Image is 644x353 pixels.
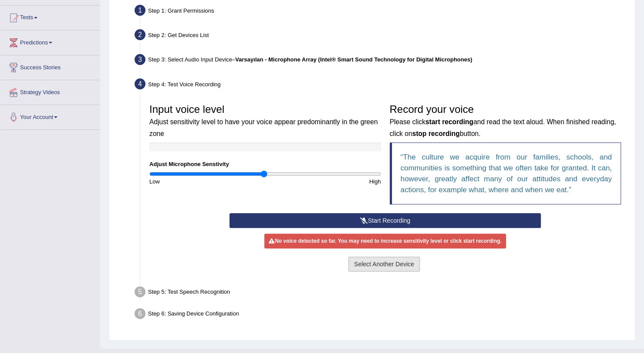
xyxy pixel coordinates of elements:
[149,104,381,138] h3: Input voice level
[0,31,100,52] a: Predictions
[0,80,100,102] a: Strategy Videos
[229,213,541,228] button: Start Recording
[0,6,100,27] a: Tests
[235,56,472,63] b: Varsayılan - Microphone Array (Intel® Smart Sound Technology for Digital Microphones)
[265,177,385,186] div: High
[131,305,631,325] div: Step 6: Saving Device Configuration
[131,27,631,46] div: Step 2: Get Devices List
[425,118,473,126] b: start recording
[401,153,612,194] q: The culture we acquire from our families, schools, and communities is something that we often tak...
[0,105,100,127] a: Your Account
[412,130,460,137] b: stop recording
[131,51,631,71] div: Step 3: Select Audio Input Device
[131,76,631,95] div: Step 4: Test Voice Recording
[0,55,100,77] a: Success Stories
[264,234,506,248] div: No voice detected so far. You may need to increase sensitivity level or click start recording.
[149,160,229,168] label: Adjust Microphone Senstivity
[131,2,631,21] div: Step 1: Grant Permissions
[232,56,472,63] span: –
[390,104,621,138] h3: Record your voice
[348,257,420,272] button: Select Another Device
[149,118,378,137] small: Adjust sensitivity level to have your voice appear predominantly in the green zone
[131,284,631,303] div: Step 5: Test Speech Recognition
[390,118,616,137] small: Please click and read the text aloud. When finished reading, click on button.
[145,177,265,186] div: Low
